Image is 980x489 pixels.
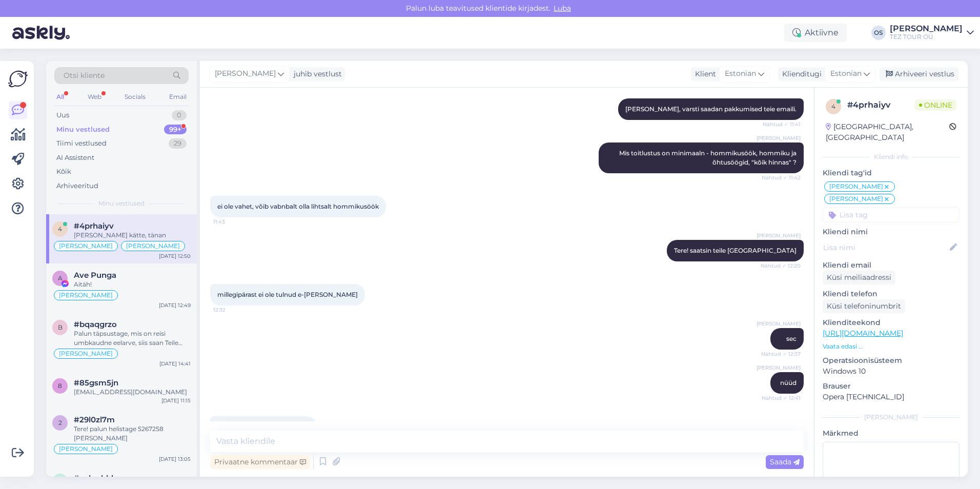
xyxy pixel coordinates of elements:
div: Tiimi vestlused [56,138,107,149]
span: [PERSON_NAME], varsti saadan pakkumised teie emaili. [625,105,797,113]
div: OS [871,26,886,40]
p: Windows 10 [823,366,959,377]
div: 29 [169,138,187,149]
span: [PERSON_NAME] [829,184,883,190]
span: Nähtud ✓ 11:41 [762,120,801,128]
div: Klienditugi [778,69,822,79]
p: Opera [TECHNICAL_ID] [823,392,959,402]
span: 4 [58,225,62,233]
p: Vaata edasi ... [823,342,959,351]
div: [DATE] 13:05 [159,455,191,463]
div: Kliendi info [823,152,959,161]
span: 2 [58,419,62,426]
div: [DATE] 14:41 [159,360,191,368]
span: Nähtud ✓ 12:20 [761,262,801,270]
p: Klienditeekond [823,317,959,328]
div: AI Assistent [56,153,94,163]
p: Kliendi tag'id [823,168,959,178]
p: Märkmed [823,428,959,439]
span: [PERSON_NAME] [59,446,113,452]
div: Tere! palun helistage 5267258 [PERSON_NAME] [74,424,191,443]
span: #85gsm5jn [74,378,118,388]
div: Privaatne kommentaar [210,455,310,469]
div: TEZ TOUR OÜ [890,33,963,41]
span: 4 [831,103,835,110]
span: Tere! saatsin teile [GEOGRAPHIC_DATA] [674,247,797,254]
div: [PERSON_NAME] kätte, tänan [74,231,191,240]
p: Kliendi email [823,260,959,271]
input: Lisa nimi [823,242,948,253]
div: [PERSON_NAME] [823,413,959,422]
span: [PERSON_NAME] [59,351,113,357]
span: Saada [770,457,800,466]
div: Küsi meiliaadressi [823,271,895,284]
div: All [54,90,66,104]
div: 0 [172,110,187,120]
span: Nähtud ✓ 11:42 [762,174,801,181]
input: Lisa tag [823,207,959,222]
div: Socials [122,90,148,104]
span: #4prhaiyv [74,221,114,231]
span: Mis toitlustus on minimaaln - hommikusöök, hommiku ja õhtusöögid, "kõik hinnas" ? [619,149,798,166]
span: Estonian [830,68,862,79]
div: [PERSON_NAME] [890,25,963,33]
div: Arhiveeritud [56,181,98,191]
span: Online [915,99,956,111]
div: juhib vestlust [290,69,342,79]
span: Minu vestlused [98,199,145,208]
span: [PERSON_NAME] [757,134,801,142]
span: [PERSON_NAME] [757,364,801,372]
span: #29l0zl7m [74,415,115,424]
a: [URL][DOMAIN_NAME] [823,329,903,338]
div: 99+ [164,125,187,135]
p: Brauser [823,381,959,392]
div: Klient [691,69,716,79]
span: [PERSON_NAME] [829,196,883,202]
span: Otsi kliente [64,70,105,81]
img: Askly Logo [8,69,28,89]
div: Aktiivne [784,24,847,42]
span: 12:32 [213,306,252,314]
div: [DATE] 11:15 [161,397,191,404]
span: nüüd [780,379,797,386]
span: [PERSON_NAME] [59,292,113,298]
div: Uus [56,110,69,120]
div: Email [167,90,189,104]
span: sec [786,335,797,342]
span: Estonian [725,68,756,79]
div: Küsi telefoninumbrit [823,299,905,313]
span: #vcbrahbb [74,474,116,483]
div: [DATE] 12:49 [159,301,191,309]
span: 8 [58,382,62,390]
div: [GEOGRAPHIC_DATA], [GEOGRAPHIC_DATA] [826,121,949,143]
div: # 4prhaiyv [847,99,915,111]
div: [EMAIL_ADDRESS][DOMAIN_NAME] [74,388,191,397]
span: Luba [550,4,574,13]
div: Arhiveeri vestlus [880,67,958,81]
span: b [58,323,63,331]
div: Palun täpsustage, mis on reisi umbkaudne eelarve, siis saan Teile teha personaalse reisipakkumise. [74,329,191,348]
span: [PERSON_NAME] [59,243,113,249]
p: Operatsioonisüsteem [823,355,959,366]
div: Kõik [56,167,71,177]
span: [PERSON_NAME] [757,232,801,239]
span: ei ole vahet, võib vabnbalt olla lihtsalt hommikusöök [217,202,379,210]
p: Kliendi telefon [823,289,959,299]
div: [DATE] 12:50 [159,252,191,260]
span: [PERSON_NAME] [215,68,276,79]
span: #bqaqgrzo [74,320,117,329]
span: millegipärast ei ole tulnud e-[PERSON_NAME] [217,291,358,298]
span: [PERSON_NAME] [126,243,180,249]
p: Kliendi nimi [823,227,959,237]
span: Nähtud ✓ 12:37 [761,350,801,358]
div: Web [86,90,104,104]
div: Minu vestlused [56,125,110,135]
span: Nähtud ✓ 12:41 [762,394,801,402]
a: [PERSON_NAME]TEZ TOUR OÜ [890,25,974,41]
span: [PERSON_NAME] [757,320,801,328]
div: Aitäh! [74,280,191,289]
span: 11:43 [213,218,252,226]
span: A [58,274,63,282]
span: Ave Punga [74,271,116,280]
